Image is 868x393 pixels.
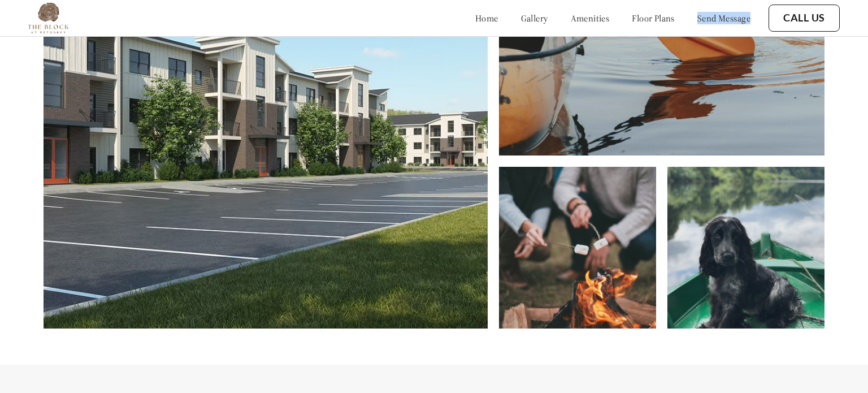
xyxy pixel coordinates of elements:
[28,3,68,33] img: The%20Block%20at%20Petoskey%20Logo%20-%20Transparent%20Background%20(1).png
[521,12,548,24] a: gallery
[499,167,656,329] img: Carousel image 3
[697,12,750,24] a: send message
[571,12,610,24] a: amenities
[475,12,498,24] a: home
[667,167,824,329] img: Carousel image 4
[769,5,840,32] button: Call Us
[632,12,675,24] a: floor plans
[783,12,825,24] a: Call Us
